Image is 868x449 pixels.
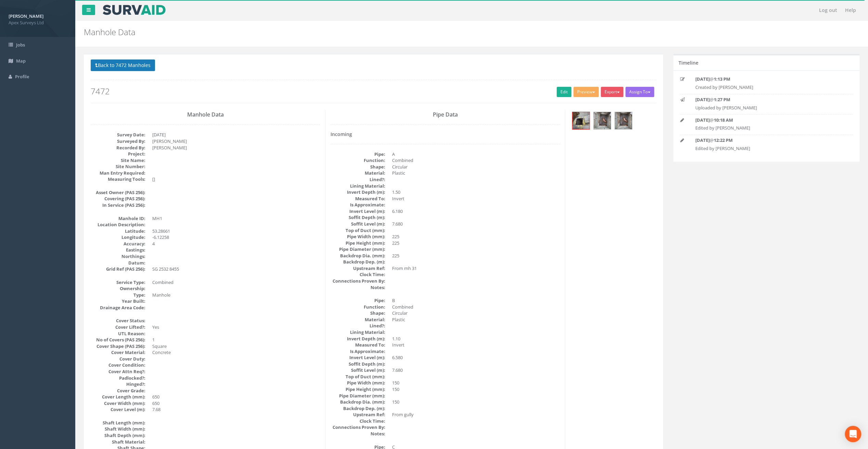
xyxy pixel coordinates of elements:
dt: Pipe Diameter (mm): [331,393,385,399]
dt: Pipe Width (mm): [331,233,385,240]
strong: [DATE] [695,117,710,123]
dt: Cover Lifted?: [91,324,145,330]
dt: Backdrop Dia. (mm): [331,253,385,259]
dt: Asset Owner (PAS 256): [91,189,145,196]
dd: Plastic [392,170,560,176]
dt: Pipe Width (mm): [331,380,385,386]
dt: Backdrop Dia. (mm): [331,399,385,405]
dt: Pipe: [331,151,385,158]
dt: Lined?: [331,323,385,329]
dd: 7.680 [392,367,560,373]
dd: Concrete [152,349,320,356]
dd: 6.580 [392,354,560,361]
dd: 150 [392,399,560,405]
dt: Manhole ID: [91,215,145,222]
dt: Cover Condition: [91,362,145,368]
dt: Notes: [331,284,385,291]
dt: Padlocked?: [91,375,145,381]
dt: Clock Time: [331,271,385,278]
dt: Surveyed By: [91,138,145,145]
img: 136947ce-ff8a-334e-97e6-583b93000d3a_d0b270ae-5645-7ade-4723-c75065472cba_thumb.jpg [594,112,611,129]
dt: Soffit Level (m): [331,221,385,227]
dt: Man Entry Required: [91,170,145,176]
dt: Survey Date: [91,132,145,138]
dt: Lining Material: [331,329,385,336]
dd: [] [152,176,320,182]
dd: 225 [392,253,560,259]
a: Edit [557,87,571,97]
dt: Measuring Tools: [91,176,145,182]
dt: Site Number: [91,163,145,170]
dd: [DATE] [152,132,320,138]
span: Profile [15,73,29,80]
dt: Hinged?: [91,381,145,387]
dt: Measured To: [331,195,385,202]
dt: Cover Grade: [91,387,145,394]
button: Export [601,87,623,97]
dd: Yes [152,324,320,330]
dt: Notes: [331,431,385,437]
dd: Circular [392,310,560,316]
img: 136947ce-ff8a-334e-97e6-583b93000d3a_cf6a8f38-8805-1165-254c-aa54b2e37884_thumb.jpg [615,112,632,129]
dt: Cover Length (mm): [91,394,145,400]
dt: Top of Duct (mm): [331,373,385,380]
dt: Project: [91,151,145,157]
dt: Is Approximate: [331,348,385,355]
strong: 10:18 AM [714,117,733,123]
dt: Shape: [331,164,385,170]
span: Apex Surveys Ltd [9,19,67,26]
dt: Drainage Area Code: [91,304,145,311]
dd: B [392,297,560,304]
dd: Square [152,343,320,350]
dt: Clock Time: [331,418,385,424]
dt: Invert Level (m): [331,208,385,215]
p: Created by [PERSON_NAME] [695,84,837,91]
dd: From gully [392,411,560,418]
dt: Grid Ref (PAS 256): [91,266,145,272]
p: @ [695,117,837,123]
dd: Combined [392,304,560,310]
p: Uploaded by [PERSON_NAME] [695,105,837,111]
dt: Accuracy: [91,241,145,247]
dt: Function: [331,304,385,310]
dt: Pipe Height (mm): [331,386,385,393]
dt: Soffit Level (m): [331,367,385,373]
dt: Material: [331,316,385,323]
dt: Backdrop Dep. (m): [331,405,385,412]
dd: 6.180 [392,208,560,215]
dt: Cover Duty: [91,356,145,362]
dt: Shaft Material: [91,439,145,445]
dt: Cover Material: [91,349,145,356]
dt: Shape: [331,310,385,316]
dt: Ownership: [91,285,145,292]
dd: Manhole [152,292,320,298]
dt: UTL Reason: [91,330,145,337]
h3: Pipe Data [331,112,560,118]
h4: Incoming [331,132,560,137]
dd: [PERSON_NAME] [152,138,320,145]
dt: Upstream Ref: [331,411,385,418]
dt: Shaft Width (mm): [91,426,145,432]
dt: Latitude: [91,228,145,234]
dd: 225 [392,233,560,240]
dd: 150 [392,386,560,393]
dd: Invert [392,342,560,348]
p: Edited by [PERSON_NAME] [695,145,837,152]
dt: Service Type: [91,279,145,286]
dt: Year Built: [91,298,145,304]
dt: Pipe: [331,297,385,304]
button: Preview [573,87,599,97]
dt: Pipe Diameter (mm): [331,246,385,253]
a: [PERSON_NAME] Apex Surveys Ltd [9,11,67,26]
dt: Invert Depth (m): [331,336,385,342]
h3: Manhole Data [91,112,320,118]
dt: Location Description: [91,221,145,228]
dt: Material: [331,170,385,176]
strong: 12:22 PM [714,137,733,143]
dt: Cover Width (mm): [91,400,145,407]
p: @ [695,76,837,82]
dt: Site Name: [91,157,145,164]
button: Assign To [625,87,654,97]
dd: 7.68 [152,406,320,413]
div: Open Intercom Messenger [845,426,861,442]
